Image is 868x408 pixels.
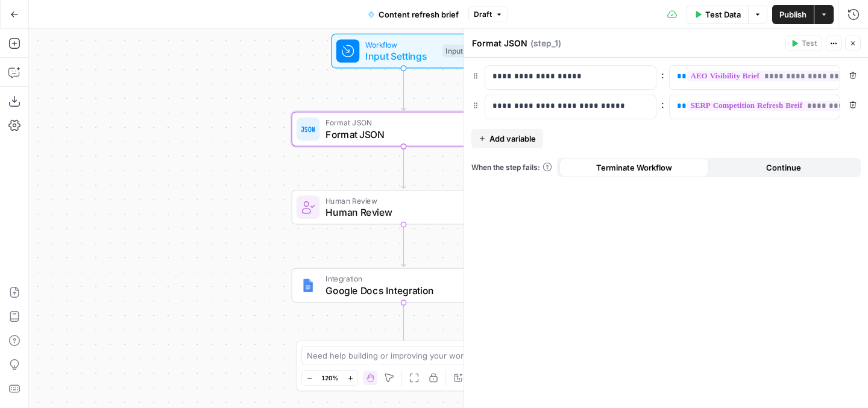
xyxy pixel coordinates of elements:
span: Continue [766,162,801,174]
button: Publish [772,5,814,24]
span: Human Review [325,205,476,219]
span: Human Review [325,195,476,206]
span: Integration [325,273,476,284]
div: Inputs [442,45,469,58]
span: Content refresh brief [379,8,459,20]
span: Format JSON [325,127,477,142]
g: Edge from step_5 to end [401,303,406,345]
div: WorkflowInput SettingsInputs [292,34,516,69]
span: 120% [321,373,338,383]
textarea: Format JSON [472,37,527,49]
span: Draft [474,9,492,20]
g: Edge from step_1 to step_3 [401,146,406,189]
span: Format JSON [325,117,477,128]
button: Add variable [471,129,543,148]
span: Input Settings [365,49,437,63]
span: Terminate Workflow [596,162,672,174]
span: : [661,67,664,82]
button: Content refresh brief [360,5,466,24]
button: Continue [709,158,858,177]
button: Draft [468,7,508,22]
g: Edge from step_3 to step_5 [401,225,406,267]
span: : [661,97,664,111]
span: Add variable [489,133,536,145]
span: Google Docs Integration [325,283,476,298]
div: Format JSONFormat JSONStep 1 [292,111,516,146]
span: ( step_1 ) [530,37,561,49]
a: When the step fails: [471,162,552,173]
div: IntegrationGoogle Docs IntegrationStep 5 [292,268,516,303]
button: Test Data [687,5,748,24]
span: Test [802,38,817,49]
div: Human ReviewHuman ReviewStep 3 [292,190,516,225]
g: Edge from start to step_1 [401,68,406,110]
span: Publish [779,8,807,20]
button: Test [785,36,822,51]
span: Workflow [365,39,437,50]
span: Test Data [705,8,741,20]
img: Instagram%20post%20-%201%201.png [301,278,315,292]
div: EndOutput [292,346,516,381]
